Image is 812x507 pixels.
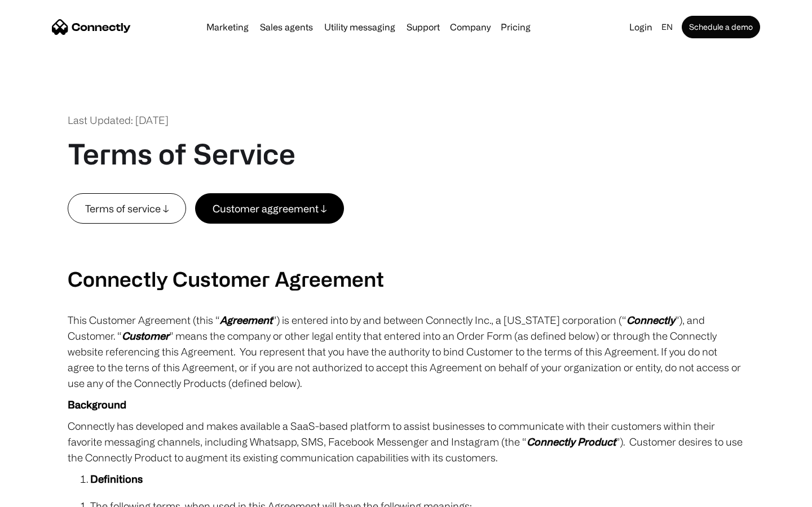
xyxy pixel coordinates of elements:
[202,23,253,32] a: Marketing
[68,418,744,465] p: Connectly has developed and makes available a SaaS-based platform to assist businesses to communi...
[527,436,616,447] em: Connectly Product
[402,23,444,32] a: Support
[447,19,494,35] div: Company
[657,19,679,35] div: en
[68,266,744,291] h2: Connectly Customer Agreement
[213,201,326,216] div: Customer aggreement ↓
[85,201,169,216] div: Terms of service ↓
[68,312,744,391] p: This Customer Agreement (this “ ”) is entered into by and between Connectly Inc., a [US_STATE] co...
[320,23,400,32] a: Utility messaging
[68,224,744,239] p: ‍
[625,19,657,35] a: Login
[23,487,68,503] ul: Language list
[682,16,760,38] a: Schedule a demo
[68,399,126,410] strong: Background
[68,137,295,171] h1: Terms of Service
[11,486,68,503] aside: Language selected: English
[450,19,491,35] div: Company
[255,23,317,32] a: Sales agents
[52,19,131,35] a: home
[496,23,535,32] a: Pricing
[122,330,169,341] em: Customer
[661,19,673,35] div: en
[68,245,744,261] p: ‍
[90,473,143,484] strong: Definitions
[68,113,169,128] div: Last Updated: [DATE]
[626,314,675,326] em: Connectly
[220,314,272,326] em: Agreement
